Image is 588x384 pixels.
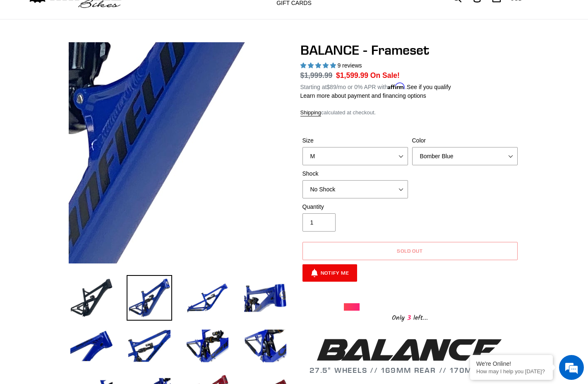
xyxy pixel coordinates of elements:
div: We're Online! [476,360,547,367]
label: Color [412,136,518,145]
img: Load image into Gallery viewer, BALANCE - Frameset [242,275,288,321]
img: Load image into Gallery viewer, BALANCE - Frameset [127,275,172,321]
span: $89 [326,84,336,90]
p: Starting at /mo or 0% APR with . [300,81,451,92]
span: Affirm [388,82,405,89]
span: On Sale! [370,70,400,81]
div: Minimize live chat window [136,4,156,24]
span: Sold out [397,248,423,254]
h2: 27.5" WHEELS // 169MM REAR // 170MM FRONT [300,336,520,374]
div: Only left... [344,311,476,324]
h1: BALANCE - Frameset [300,42,520,58]
img: Load image into Gallery viewer, BALANCE - Frameset [69,323,114,369]
a: See if you qualify - Learn more about Affirm Financing (opens in modal) [407,84,451,90]
span: $1,599.99 [336,71,368,80]
label: Quantity [302,203,408,211]
img: Load image into Gallery viewer, BALANCE - Frameset [185,275,230,321]
a: Shipping [300,109,322,116]
div: Chat with us now [55,46,151,57]
img: Load image into Gallery viewer, BALANCE - Frameset [69,275,114,321]
span: 9 reviews [337,62,362,69]
span: 3 [405,313,413,323]
img: Load image into Gallery viewer, BALANCE - Frameset [127,323,172,369]
div: calculated at checkout. [300,109,520,117]
img: Load image into Gallery viewer, BALANCE - Frameset [242,323,288,369]
button: Notify Me [302,264,358,282]
img: d_696896380_company_1647369064580_696896380 [26,41,47,62]
label: Shock [302,169,408,178]
a: Learn more about payment and financing options [300,92,426,99]
div: Navigation go back [9,46,22,58]
span: 5.00 stars [300,62,338,69]
s: $1,999.99 [300,71,333,80]
textarea: Type your message and hit 'Enter' [4,226,158,255]
label: Size [302,136,408,145]
p: How may I help you today? [476,368,547,374]
button: Sold out [302,242,518,260]
span: We're online! [48,104,114,188]
img: Load image into Gallery viewer, BALANCE - Frameset [185,323,230,369]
